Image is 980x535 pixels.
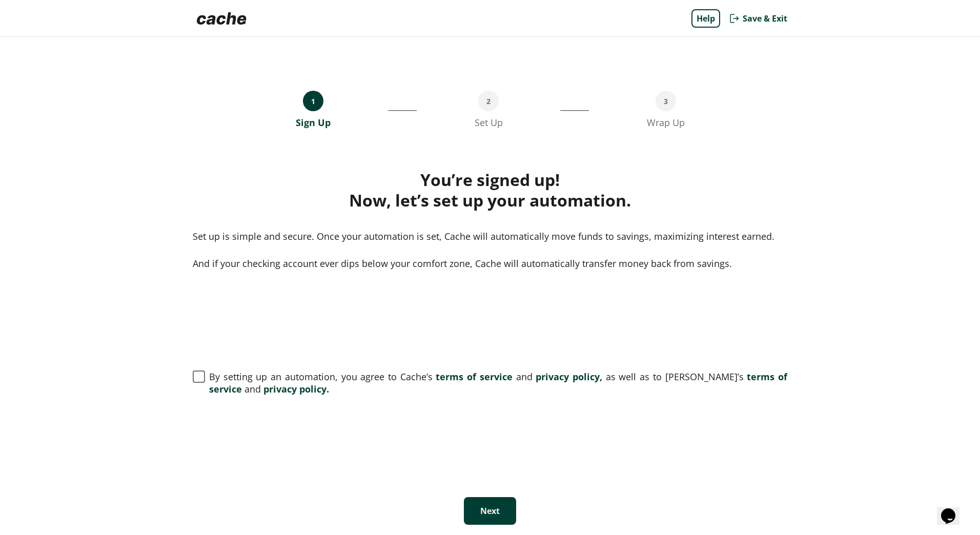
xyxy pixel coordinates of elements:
img: Logo [193,8,251,29]
div: 3 [656,91,676,111]
span: By setting up an automation, you agree to Cache’s and as well as to [PERSON_NAME]’s and [209,371,787,395]
div: __________________________________ [388,91,417,129]
div: Sign Up [296,116,331,129]
button: Next [464,497,516,525]
p: And if your checking account ever dips below your comfort zone, Cache will automatically transfer... [193,256,787,271]
a: terms of service [433,371,513,383]
iframe: chat widget [937,494,970,525]
a: privacy policy. [261,383,329,395]
div: ___________________________________ [560,91,589,129]
div: You’re signed up! Now, let’s set up your automation. [193,170,787,211]
a: terms of service [209,371,787,395]
div: 1 [303,91,323,111]
a: Help [691,9,720,28]
a: privacy policy, [533,371,602,383]
p: Set up is simple and secure. Once your automation is set, Cache will automatically move funds to ... [193,229,787,243]
div: 2 [478,91,499,111]
button: Save & Exit [728,9,787,28]
img: Exit Button [728,12,741,25]
div: Set Up [475,116,503,129]
div: Wrap Up [647,116,685,129]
